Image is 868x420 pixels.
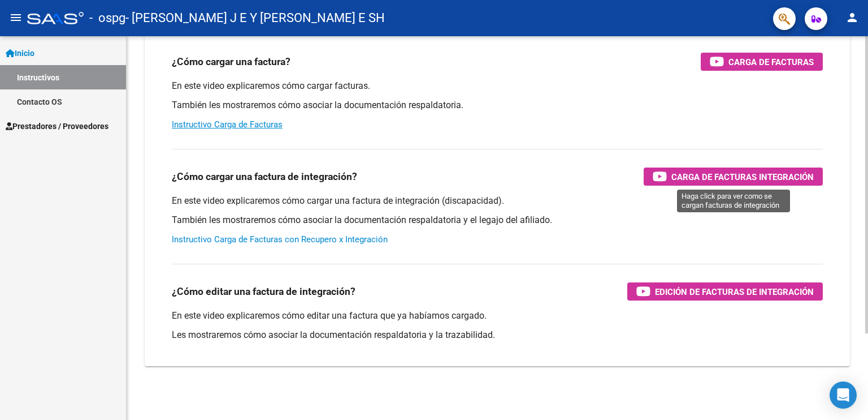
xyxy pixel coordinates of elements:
[125,6,385,31] span: - [PERSON_NAME] J E Y [PERSON_NAME] E SH
[172,214,823,226] p: También les mostraremos cómo asociar la documentación respaldatoria y el legajo del afiliado.
[9,11,23,24] mat-icon: menu
[172,119,283,130] a: Instructivo Carga de Facturas
[172,54,290,70] h3: ¿Cómo cargar una factura?
[172,169,357,185] h3: ¿Cómo cargar una factura de integración?
[172,329,823,341] p: Les mostraremos cómo asociar la documentación respaldatoria y la trazabilidad.
[644,168,823,186] button: Carga de Facturas Integración
[172,310,823,322] p: En este video explicaremos cómo editar una factura que ya habíamos cargado.
[172,234,388,245] a: Instructivo Carga de Facturas con Recupero x Integración
[728,55,814,69] span: Carga de Facturas
[6,120,108,132] span: Prestadores / Proveedores
[830,382,857,409] div: Open Intercom Messenger
[6,47,34,59] span: Inicio
[172,284,355,299] h3: ¿Cómo editar una factura de integración?
[89,6,125,31] span: - ospg
[655,285,814,299] span: Edición de Facturas de integración
[172,195,823,207] p: En este video explicaremos cómo cargar una factura de integración (discapacidad).
[671,170,814,184] span: Carga de Facturas Integración
[172,99,823,112] p: También les mostraremos cómo asociar la documentación respaldatoria.
[701,53,823,71] button: Carga de Facturas
[172,80,823,92] p: En este video explicaremos cómo cargar facturas.
[627,282,823,301] button: Edición de Facturas de integración
[845,11,859,24] mat-icon: person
